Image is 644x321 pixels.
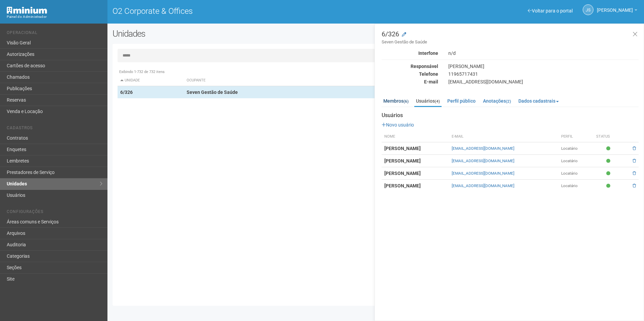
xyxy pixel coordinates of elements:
[597,1,633,13] span: Jeferson Souza
[606,183,612,189] span: Ativo
[382,112,639,118] strong: Usuários
[377,50,443,56] div: Interfone
[382,131,449,142] th: Nome
[7,14,102,20] div: Painel do Administrador
[414,96,442,107] a: Usuários(4)
[558,131,594,142] th: Perfil
[528,8,573,13] a: Voltar para o portal
[593,131,624,142] th: Status
[443,63,644,69] div: [PERSON_NAME]
[187,90,238,95] strong: Seven Gestão de Saúde
[435,99,440,104] small: (4)
[7,7,47,14] img: Minium
[384,183,421,188] strong: [PERSON_NAME]
[443,79,644,85] div: [EMAIL_ADDRESS][DOMAIN_NAME]
[449,131,558,142] th: E-mail
[112,29,326,39] h2: Unidades
[558,142,594,155] td: Locatário
[606,158,612,164] span: Ativo
[597,8,637,14] a: [PERSON_NAME]
[184,75,412,86] th: Ocupante: activate to sort column ascending
[118,75,184,86] th: Unidade: activate to sort column descending
[583,4,593,15] a: JS
[120,90,133,95] strong: 6/326
[377,79,443,85] div: E-mail
[402,31,406,38] a: Modificar a unidade
[606,171,612,176] span: Ativo
[452,183,514,188] a: [EMAIL_ADDRESS][DOMAIN_NAME]
[481,96,513,106] a: Anotações(2)
[452,146,514,151] a: [EMAIL_ADDRESS][DOMAIN_NAME]
[384,146,421,151] strong: [PERSON_NAME]
[382,96,410,106] a: Membros(6)
[382,31,639,45] h3: 6/326
[384,171,421,176] strong: [PERSON_NAME]
[112,7,371,15] h1: O2 Corporate & Offices
[506,99,511,104] small: (2)
[443,50,644,56] div: n/d
[558,155,594,167] td: Locatário
[446,96,477,106] a: Perfil público
[404,99,409,104] small: (6)
[382,122,414,128] a: Novo usuário
[517,96,560,106] a: Dados cadastrais
[377,71,443,77] div: Telefone
[558,180,594,192] td: Locatário
[7,30,102,37] li: Operacional
[118,69,634,75] div: Exibindo 1-732 de 732 itens
[7,126,102,133] li: Cadastros
[377,63,443,69] div: Responsável
[606,146,612,151] span: Ativo
[443,71,644,77] div: 11965717431
[384,158,421,164] strong: [PERSON_NAME]
[452,158,514,163] a: [EMAIL_ADDRESS][DOMAIN_NAME]
[558,167,594,180] td: Locatário
[7,209,102,216] li: Configurações
[452,171,514,176] a: [EMAIL_ADDRESS][DOMAIN_NAME]
[382,39,639,45] small: Seven Gestão de Saúde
